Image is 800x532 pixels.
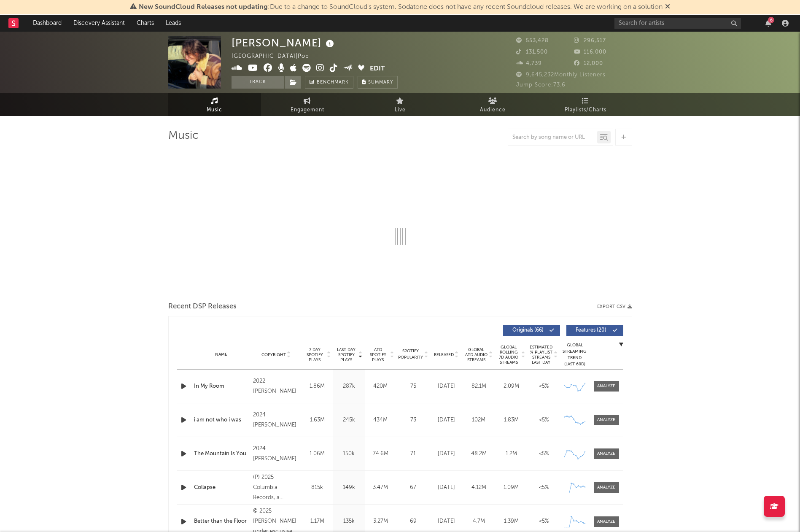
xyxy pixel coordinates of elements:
[367,416,394,424] div: 434M
[139,4,663,11] span: : Due to a change to SoundCloud's system, Sodatone does not have any recent Soundcloud releases. ...
[432,382,461,391] div: [DATE]
[432,416,461,424] div: [DATE]
[335,517,363,526] div: 135k
[194,351,249,358] div: Name
[317,78,349,88] span: Benchmark
[335,450,363,458] div: 150k
[335,483,363,492] div: 149k
[253,376,299,397] div: 2022 [PERSON_NAME]
[399,483,428,492] div: 67
[253,444,299,464] div: 2024 [PERSON_NAME]
[367,347,389,362] span: ATD Spotify Plays
[399,382,428,391] div: 75
[368,80,393,85] span: Summary
[434,352,454,357] span: Released
[516,72,606,78] span: 9,645,232 Monthly Listeners
[574,38,606,43] span: 296,517
[253,410,299,430] div: 2024 [PERSON_NAME]
[516,82,566,88] span: Jump Score: 73.6
[509,328,547,333] span: Originals ( 66 )
[562,342,587,367] div: Global Streaming Trend (Last 60D)
[530,382,558,391] div: <5%
[207,105,222,115] span: Music
[305,76,353,89] a: Benchmark
[465,483,493,492] div: 4.12M
[335,416,363,424] div: 245k
[530,483,558,492] div: <5%
[232,36,336,50] div: [PERSON_NAME]
[566,325,623,336] button: Features(20)
[261,93,354,116] a: Engagement
[465,347,488,362] span: Global ATD Audio Streams
[480,105,506,115] span: Audience
[131,15,160,32] a: Charts
[497,416,525,424] div: 1.83M
[465,517,493,526] div: 4.7M
[354,93,447,116] a: Live
[530,416,558,424] div: <5%
[530,345,553,365] span: Estimated % Playlist Streams Last Day
[399,450,428,458] div: 71
[370,64,385,74] button: Edit
[168,302,237,312] span: Recent DSP Releases
[160,15,187,32] a: Leads
[497,345,520,365] span: Global Rolling 7D Audio Streams
[67,15,131,32] a: Discovery Assistant
[447,93,539,116] a: Audience
[194,483,249,492] a: Collapse
[768,17,774,23] div: 6
[530,450,558,458] div: <5%
[335,382,363,391] div: 287k
[232,51,319,62] div: [GEOGRAPHIC_DATA] | Pop
[304,347,326,362] span: 7 Day Spotify Plays
[497,450,525,458] div: 1.2M
[168,93,261,116] a: Music
[304,382,331,391] div: 1.86M
[765,20,771,27] button: 6
[194,517,249,526] a: Better than the Floor
[497,382,525,391] div: 2.09M
[399,416,428,424] div: 73
[367,382,394,391] div: 420M
[565,105,606,115] span: Playlists/Charts
[665,4,670,11] span: Dismiss
[232,76,284,89] button: Track
[27,15,67,32] a: Dashboard
[395,105,406,115] span: Live
[432,450,461,458] div: [DATE]
[398,348,423,361] span: Spotify Popularity
[614,18,741,29] input: Search for artists
[572,328,611,333] span: Features ( 20 )
[508,134,597,141] input: Search by song name or URL
[399,517,428,526] div: 69
[503,325,560,336] button: Originals(66)
[335,347,358,362] span: Last Day Spotify Plays
[367,517,394,526] div: 3.27M
[530,517,558,526] div: <5%
[358,76,398,89] button: Summary
[597,304,632,309] button: Export CSV
[194,416,249,424] div: i am not who i was
[497,483,525,492] div: 1.09M
[574,61,603,66] span: 12,000
[432,517,461,526] div: [DATE]
[497,517,525,526] div: 1.39M
[194,382,249,391] a: In My Room
[465,416,493,424] div: 102M
[304,450,331,458] div: 1.06M
[253,473,299,503] div: (P) 2025 Columbia Records, a Division of Sony Music Entertainment, under exclusive license from F...
[516,61,542,66] span: 4,739
[291,105,324,115] span: Engagement
[539,93,632,116] a: Playlists/Charts
[465,382,493,391] div: 82.1M
[139,4,268,11] span: New SoundCloud Releases not updating
[261,352,286,357] span: Copyright
[516,49,548,55] span: 131,500
[432,483,461,492] div: [DATE]
[465,450,493,458] div: 48.2M
[194,450,249,458] a: The Mountain Is You
[304,416,331,424] div: 1.63M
